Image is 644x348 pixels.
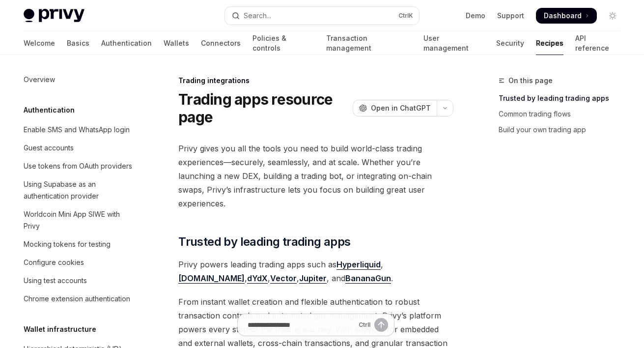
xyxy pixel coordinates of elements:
a: Using Supabase as an authentication provider [16,175,141,205]
a: Chrome extension authentication [16,290,141,308]
div: Search... [244,10,271,22]
a: [DOMAIN_NAME] [178,273,245,284]
a: Configure cookies [16,254,141,271]
a: Trusted by leading trading apps [499,90,628,106]
a: dYdX [247,273,268,284]
a: Authentication [101,31,152,55]
a: Policies & controls [252,31,314,55]
a: Demo [466,11,485,21]
a: Transaction management [326,31,412,55]
h1: Trading apps resource page [178,90,349,126]
span: Privy gives you all the tools you need to build world-class trading experiences—securely, seamles... [178,142,453,210]
button: Open search [225,7,419,25]
button: Toggle dark mode [605,8,620,24]
a: Using test accounts [16,272,141,290]
span: On this page [508,75,553,87]
span: Ctrl K [398,12,413,20]
div: Using test accounts [24,275,87,287]
a: Recipes [536,31,563,55]
div: Using Supabase as an authentication provider [24,178,136,202]
img: light logo [24,9,84,23]
a: User management [423,31,484,55]
a: Guest accounts [16,139,141,157]
div: Chrome extension authentication [24,293,130,305]
div: Use tokens from OAuth providers [24,160,132,172]
a: Overview [16,71,141,88]
div: Trading integrations [178,76,453,86]
a: Security [496,31,524,55]
a: API reference [575,31,620,55]
a: Use tokens from OAuth providers [16,157,141,175]
span: Open in ChatGPT [371,103,431,113]
div: Overview [24,74,55,86]
a: Welcome [24,31,55,55]
a: Common trading flows [499,106,628,122]
a: BananaGun [345,273,391,284]
a: Enable SMS and WhatsApp login [16,121,141,139]
a: Wallets [164,31,189,55]
a: Vector [270,273,297,284]
span: Privy powers leading trading apps such as , , , , , and . [178,258,453,285]
span: Dashboard [544,11,582,21]
a: Build your own trading app [499,122,628,138]
h5: Authentication [24,104,75,116]
a: Basics [67,31,89,55]
div: Worldcoin Mini App SIWE with Privy [24,208,136,232]
div: Enable SMS and WhatsApp login [24,124,130,136]
button: Open in ChatGPT [353,100,437,116]
span: Trusted by leading trading apps [178,234,350,250]
a: Dashboard [536,8,597,24]
div: Mocking tokens for testing [24,238,111,250]
a: Support [497,11,524,21]
a: Jupiter [299,273,327,284]
input: Ask a question... [248,314,355,336]
div: Configure cookies [24,257,84,268]
a: Worldcoin Mini App SIWE with Privy [16,205,141,235]
h5: Wallet infrastructure [24,323,96,335]
div: Guest accounts [24,142,74,154]
a: Mocking tokens for testing [16,235,141,253]
button: Send message [374,318,388,332]
a: Connectors [201,31,241,55]
a: Hyperliquid [336,260,381,270]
